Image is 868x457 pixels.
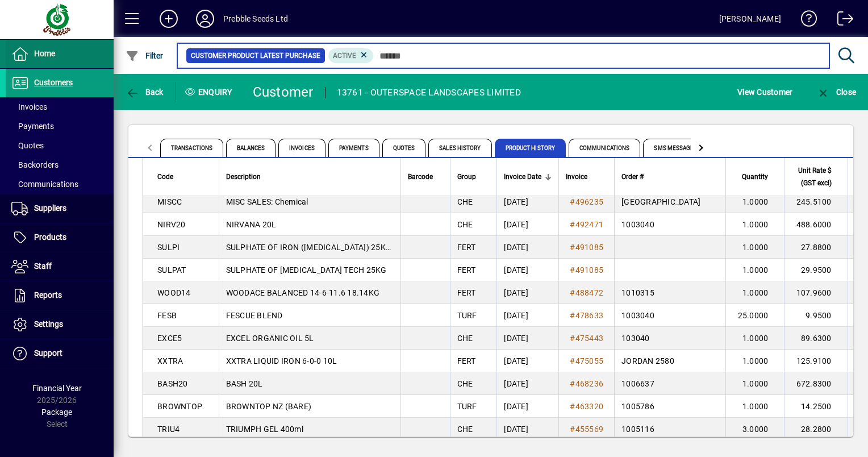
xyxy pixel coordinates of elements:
div: [PERSON_NAME] [719,10,781,28]
td: 1.0000 [725,259,784,281]
button: Close [813,82,859,102]
td: [DATE] [496,259,558,281]
span: EXCEL ORGANIC OIL 5L [226,334,314,343]
a: Staff [6,252,114,281]
span: BROWNTOP [157,402,202,411]
span: Communications [11,180,78,189]
span: # [570,425,575,434]
span: Product History [495,139,566,157]
a: Products [6,223,114,252]
span: 478633 [575,311,604,320]
span: Close [816,88,856,97]
td: [DATE] [496,395,558,418]
span: NIRVANA 20L [226,220,277,229]
td: [DATE] [496,213,558,236]
a: #492471 [566,218,607,231]
span: BASH 20L [226,379,263,388]
a: Support [6,339,114,368]
span: CHE [457,379,473,388]
span: 475055 [575,356,604,365]
span: CHE [457,220,473,229]
td: [DATE] [496,190,558,213]
td: 125.9100 [784,350,847,372]
button: Filter [123,45,166,66]
td: 1010315 [614,281,725,304]
span: FESCUE BLEND [226,311,283,320]
span: Invoice [566,171,587,183]
span: WOODACE BALANCED 14-6-11.6 18.14KG [226,288,380,297]
span: Description [226,171,261,183]
button: Back [123,82,166,102]
td: [DATE] [496,304,558,327]
a: #491085 [566,264,607,276]
span: 475443 [575,334,604,343]
span: EXCE5 [157,334,182,343]
td: 672.8300 [784,372,847,395]
span: # [570,288,575,297]
td: 28.2800 [784,418,847,441]
span: Group [457,171,476,183]
span: # [570,379,575,388]
span: Invoice Date [504,171,541,183]
span: SULPI [157,243,180,252]
a: #475055 [566,355,607,367]
a: #463320 [566,400,607,413]
span: MISC SALES: Chemical [226,197,308,206]
span: CHE [457,197,473,206]
span: 496235 [575,197,604,206]
a: #468236 [566,377,607,390]
span: TURF [457,402,477,411]
span: Quantity [742,171,768,183]
td: [DATE] [496,372,558,395]
td: 3.0000 [725,418,784,441]
span: Home [34,49,55,58]
span: XXTRA LIQUID IRON 6-0-0 10L [226,356,337,365]
span: # [570,334,575,343]
td: 1.0000 [725,213,784,236]
span: # [570,243,575,252]
span: Transactions [160,139,223,157]
span: TURF [457,311,477,320]
span: BASH20 [157,379,188,388]
span: CHE [457,334,473,343]
td: 27.8800 [784,236,847,259]
td: [GEOGRAPHIC_DATA] [614,190,725,213]
div: Barcode [408,171,443,183]
span: Support [34,348,62,358]
span: SULPAT [157,265,186,275]
td: 1003040 [614,304,725,327]
span: SULPHATE OF [MEDICAL_DATA] TECH 25KG [226,265,387,275]
span: Sales History [428,139,491,157]
span: View Customer [737,83,792,101]
a: Reports [6,281,114,310]
td: 488.6000 [784,213,847,236]
td: 89.6300 [784,327,847,350]
a: #478633 [566,309,607,322]
span: Invoices [278,139,325,157]
span: 491085 [575,265,604,275]
span: FESB [157,311,177,320]
span: Payments [328,139,379,157]
span: WOOD14 [157,288,191,297]
span: 492471 [575,220,604,229]
div: Quantity [733,171,778,183]
a: Settings [6,310,114,339]
td: 1006637 [614,372,725,395]
span: TRIUMPH GEL 400ml [226,425,303,434]
span: FERT [457,265,476,275]
td: 1.0000 [725,372,784,395]
td: 1.0000 [725,327,784,350]
span: CHE [457,425,473,434]
a: Logout [829,2,854,39]
td: 9.9500 [784,304,847,327]
a: #455569 [566,423,607,435]
span: Staff [34,261,52,271]
span: Code [157,171,173,183]
span: XXTRA [157,356,183,365]
span: Reports [34,290,62,300]
span: # [570,311,575,320]
td: 1005116 [614,418,725,441]
td: [DATE] [496,327,558,350]
span: Unit Rate $ (GST excl) [791,164,831,189]
span: # [570,356,575,365]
